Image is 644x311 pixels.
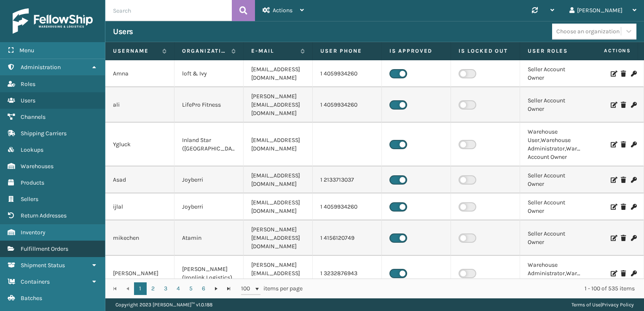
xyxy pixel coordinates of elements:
[611,235,616,241] i: Edit
[572,302,601,308] a: Terms of Use
[313,60,382,87] td: 1 4059934260
[621,271,626,276] i: Delete
[244,60,313,87] td: [EMAIL_ADDRESS][DOMAIN_NAME]
[13,8,93,34] img: logo
[223,282,235,295] a: Go to the last page
[182,47,227,55] label: Organization
[174,256,244,291] td: [PERSON_NAME] (Ironlink Logistics)
[21,196,38,203] span: Sellers
[244,87,313,123] td: [PERSON_NAME][EMAIL_ADDRESS][DOMAIN_NAME]
[244,193,313,220] td: [EMAIL_ADDRESS][DOMAIN_NAME]
[197,282,210,295] a: 6
[19,47,34,54] span: Menu
[21,97,35,104] span: Users
[21,80,35,88] span: Roles
[621,142,626,147] i: Delete
[273,7,292,14] span: Actions
[21,113,46,121] span: Channels
[185,282,197,295] a: 5
[21,64,61,71] span: Administration
[528,47,581,55] label: User Roles
[520,60,589,87] td: Seller Account Owner
[520,87,589,123] td: Seller Account Owner
[21,163,54,170] span: Warehouses
[105,220,174,256] td: mikechen
[244,166,313,193] td: [EMAIL_ADDRESS][DOMAIN_NAME]
[621,177,626,183] i: Delete
[105,256,174,291] td: [PERSON_NAME]
[602,302,634,308] a: Privacy Policy
[241,284,254,293] span: 100
[174,60,244,87] td: loft & Ivy
[520,256,589,291] td: Warehouse Administrator,Warehouse Account Owner
[459,47,512,55] label: Is Locked Out
[621,102,626,108] i: Delete
[314,284,635,293] div: 1 - 100 of 535 items
[611,271,616,276] i: Edit
[631,204,636,210] i: Change Password
[21,146,43,153] span: Lookups
[611,204,616,210] i: Edit
[313,256,382,291] td: 1 3232876943
[213,285,220,292] span: Go to the next page
[21,245,68,252] span: Fulfillment Orders
[621,235,626,241] i: Delete
[251,47,296,55] label: E-mail
[244,220,313,256] td: [PERSON_NAME][EMAIL_ADDRESS][DOMAIN_NAME]
[174,123,244,166] td: Inland Star ([GEOGRAPHIC_DATA])
[172,282,185,295] a: 4
[244,123,313,166] td: [EMAIL_ADDRESS][DOMAIN_NAME]
[21,295,42,302] span: Batches
[631,177,636,183] i: Change Password
[572,298,634,311] div: |
[21,212,67,219] span: Return Addresses
[631,71,636,77] i: Change Password
[210,282,223,295] a: Go to the next page
[313,193,382,220] td: 1 4059934260
[21,179,44,186] span: Products
[159,282,172,295] a: 3
[174,220,244,256] td: Atamin
[115,298,212,311] p: Copyright 2023 [PERSON_NAME]™ v 1.0.188
[520,123,589,166] td: Warehouse User,Warehouse Administrator,Warehouse Account Owner
[611,71,616,77] i: Edit
[21,130,67,137] span: Shipping Carriers
[174,166,244,193] td: Joyberri
[556,27,620,36] div: Choose an organization
[611,102,616,108] i: Edit
[105,87,174,123] td: ali
[113,47,158,55] label: Username
[134,282,147,295] a: 1
[320,47,374,55] label: User phone
[241,282,303,295] span: items per page
[520,166,589,193] td: Seller Account Owner
[147,282,159,295] a: 2
[313,87,382,123] td: 1 4059934260
[577,44,636,58] span: Actions
[520,193,589,220] td: Seller Account Owner
[611,177,616,183] i: Edit
[105,123,174,166] td: Ygluck
[21,278,50,285] span: Containers
[621,71,626,77] i: Delete
[174,193,244,220] td: Joyberri
[389,47,443,55] label: Is Approved
[313,220,382,256] td: 1 4156120749
[520,220,589,256] td: Seller Account Owner
[21,229,46,236] span: Inventory
[611,142,616,147] i: Edit
[113,27,133,37] h3: Users
[21,262,65,269] span: Shipment Status
[631,235,636,241] i: Change Password
[174,87,244,123] td: LifePro Fitness
[105,60,174,87] td: Amna
[621,204,626,210] i: Delete
[631,102,636,108] i: Change Password
[313,166,382,193] td: 1 2133713037
[105,193,174,220] td: ijlal
[631,142,636,147] i: Change Password
[631,271,636,276] i: Change Password
[105,166,174,193] td: Asad
[244,256,313,291] td: [PERSON_NAME][EMAIL_ADDRESS][DOMAIN_NAME]
[225,285,232,292] span: Go to the last page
